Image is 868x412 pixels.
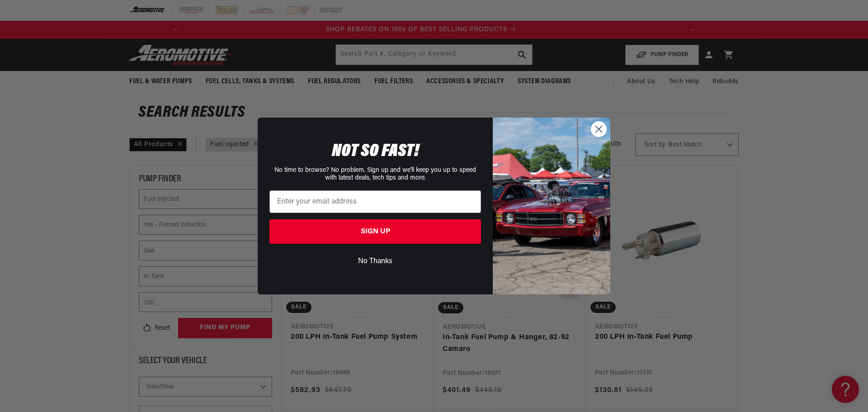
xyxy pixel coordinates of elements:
[269,253,481,270] button: No Thanks
[269,219,481,244] button: SIGN UP
[493,118,610,294] img: 85cdd541-2605-488b-b08c-a5ee7b438a35.jpeg
[269,190,481,213] input: Enter your email address
[332,142,419,161] span: NOT SO FAST!
[274,167,476,181] span: No time to browse? No problem. Sign up and we'll keep you up to speed with latest deals, tech tip...
[591,121,607,137] button: Close dialog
